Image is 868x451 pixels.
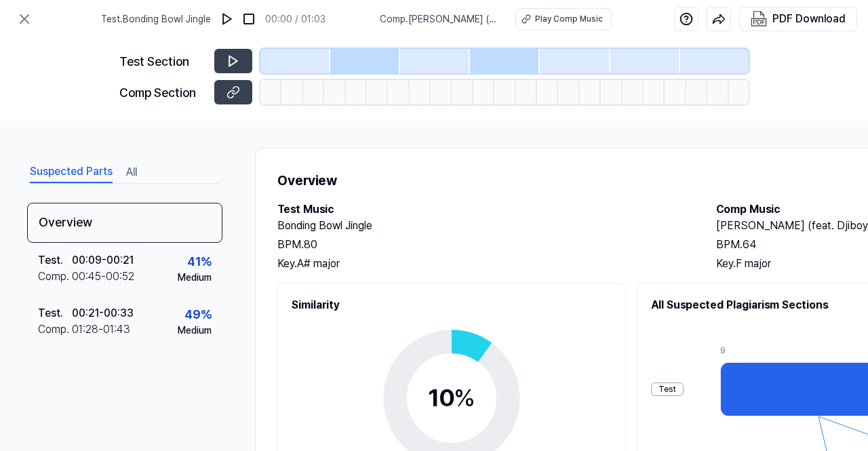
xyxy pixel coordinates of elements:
[292,297,612,313] h2: Similarity
[277,256,689,272] div: Key. A# major
[119,83,206,102] div: Comp Section
[751,11,767,27] img: PDF Download
[187,252,212,271] div: 41 %
[126,161,137,183] button: All
[535,13,603,25] div: Play Comp Music
[265,12,325,26] div: 00:00 / 01:03
[38,305,72,321] div: Test .
[30,161,113,183] button: Suspected Parts
[454,383,475,412] span: %
[679,12,693,26] img: help
[72,252,134,269] div: 00:09 - 00:21
[72,305,134,321] div: 00:21 - 00:33
[242,12,256,26] img: stop
[72,269,134,285] div: 00:45 - 00:52
[72,321,130,338] div: 01:28 - 01:43
[748,7,848,31] button: PDF Download
[515,8,612,30] button: Play Comp Music
[220,12,234,26] img: play
[651,383,684,396] div: Test
[277,201,689,218] h2: Test Music
[772,10,846,28] div: PDF Download
[428,380,475,416] div: 10
[184,305,212,323] div: 49 %
[380,12,499,26] span: Comp . [PERSON_NAME] (feat. Djiboy)
[277,237,689,253] div: BPM. 80
[101,12,211,26] span: Test . Bonding Bowl Jingle
[38,269,72,285] div: Comp .
[178,323,212,338] div: Medium
[712,12,726,26] img: share
[27,203,222,243] div: Overview
[178,271,212,285] div: Medium
[119,52,206,71] div: Test Section
[38,252,72,269] div: Test .
[38,321,72,338] div: Comp .
[277,218,689,234] h2: Bonding Bowl Jingle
